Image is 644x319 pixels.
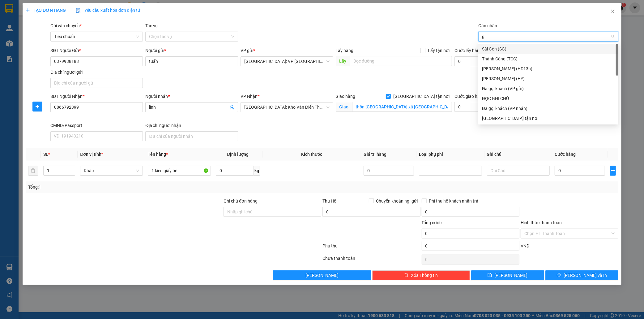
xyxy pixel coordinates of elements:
[28,166,38,176] button: delete
[224,207,321,217] input: Ghi chú đơn hàng
[26,8,66,13] span: TẠO ĐƠN HÀNG
[484,148,552,160] th: Ghi chú
[482,65,615,72] div: [PERSON_NAME] (HD13h)
[564,272,607,279] span: [PERSON_NAME] và In
[352,102,452,112] input: Giao tận nơi
[482,95,615,102] div: ĐỌC GHI CHÚ
[76,8,81,13] img: icon
[322,199,336,203] span: Thu Hộ
[482,46,615,52] div: Sài Gòn (SG)
[364,166,414,176] input: 0
[336,102,352,112] span: Giao
[555,152,576,157] span: Cước hàng
[50,47,143,54] div: SĐT Người Gửi
[427,198,481,204] span: Phí thu hộ khách nhận trả
[28,184,249,190] div: Tổng: 1
[336,48,354,53] span: Lấy hàng
[33,104,42,109] span: plus
[244,103,330,112] span: Hà Nội: Kho Văn Điển Thanh Trì
[372,270,470,280] button: deleteXóa Thông tin
[50,122,143,129] div: CMND/Passport
[478,84,618,94] div: Đã gọi khách (VP gửi)
[478,54,618,64] div: Thành Công (TCC)
[482,55,615,62] div: Thành Công (TCC)
[50,69,143,76] div: Địa chỉ người gửi
[32,102,42,111] button: plus
[521,220,562,225] label: Hình thức thanh toán
[43,152,48,157] span: SL
[336,56,350,66] span: Lấy
[227,152,249,157] span: Định lượng
[478,64,618,74] div: Huy Dương (HD13h)
[454,102,511,112] input: Cước giao hàng
[145,131,238,141] input: Địa chỉ của người nhận
[84,166,139,175] span: Khác
[488,273,492,278] span: save
[148,152,168,157] span: Tên hàng
[50,78,143,88] input: Địa chỉ của người gửi
[305,272,339,279] span: [PERSON_NAME]
[478,44,618,54] div: Sài Gòn (SG)
[494,272,527,279] span: [PERSON_NAME]
[50,93,143,100] div: SĐT Người Nhận
[454,94,485,99] label: Cước giao hàng
[411,272,438,279] span: Xóa Thông tin
[478,103,618,113] div: Đã gọi khách (VP nhận)
[50,23,82,28] span: Gói vận chuyển
[482,115,615,122] div: [GEOGRAPHIC_DATA] tận nơi
[454,48,482,53] label: Cước lấy hàng
[145,122,238,129] div: Địa chỉ người nhận
[374,198,420,204] span: Chuyển khoản ng. gửi
[350,56,452,66] input: Dọc đường
[76,8,140,13] span: Yêu cầu xuất hóa đơn điện tử
[545,270,618,280] button: printer[PERSON_NAME] và In
[145,23,158,28] label: Tác vụ
[422,220,442,225] span: Tổng cước
[610,168,616,173] span: plus
[454,56,523,66] input: Cước lấy hàng
[610,166,616,176] button: plus
[482,75,615,82] div: [PERSON_NAME] (HY)
[241,94,258,99] span: VP Nhận
[404,273,408,278] span: delete
[224,199,258,203] label: Ghi chú đơn hàng
[145,93,238,100] div: Người nhận
[478,74,618,84] div: Hoàng Yến (HY)
[557,273,561,278] span: printer
[244,57,330,66] span: Hà Nội: VP Quận Thanh Xuân
[487,166,550,176] input: Ghi Chú
[336,94,356,99] span: Giao hàng
[425,47,452,54] span: Lấy tận nơi
[610,9,615,14] span: close
[322,255,421,266] div: Chưa thanh toán
[482,105,615,112] div: Đã gọi khách (VP nhận)
[26,8,30,12] span: plus
[80,152,103,157] span: Đơn vị tính
[54,32,139,41] span: Tiêu chuẩn
[254,166,260,176] span: kg
[478,113,618,123] div: Giao tận nơi
[229,105,234,110] span: user-add
[322,243,421,253] div: Phụ thu
[148,166,211,176] input: VD: Bàn, Ghế
[145,47,238,54] div: Người gửi
[301,152,322,157] span: Kích thước
[273,270,371,280] button: [PERSON_NAME]
[391,93,452,100] span: [GEOGRAPHIC_DATA] tận nơi
[521,243,529,248] span: VND
[482,85,615,92] div: Đã gọi khách (VP gửi)
[482,33,486,40] input: Gán nhãn
[416,148,484,160] th: Loại phụ phí
[604,3,621,20] button: Close
[241,47,333,54] div: VP gửi
[471,270,544,280] button: save[PERSON_NAME]
[364,152,386,157] span: Giá trị hàng
[478,94,618,103] div: ĐỌC GHI CHÚ
[478,23,497,28] label: Gán nhãn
